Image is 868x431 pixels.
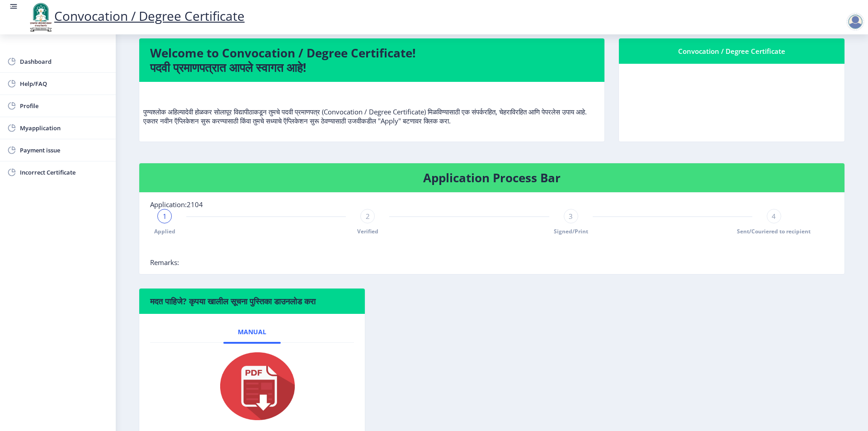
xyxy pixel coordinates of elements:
[154,227,175,235] span: Applied
[163,212,167,221] span: 1
[20,145,108,156] span: Payment issue
[223,321,281,343] a: Manual
[772,212,776,221] span: 4
[20,100,108,111] span: Profile
[20,56,108,67] span: Dashboard
[150,296,354,307] h6: मदत पाहिजे? कृपया खालील सूचना पुस्तिका डाउनलोड करा
[27,7,245,24] a: Convocation / Degree Certificate
[238,328,266,336] span: Manual
[630,46,834,57] div: Convocation / Degree Certificate
[366,212,370,221] span: 2
[150,46,594,75] h4: Welcome to Convocation / Degree Certificate! पदवी प्रमाणपत्रात आपले स्वागत आहे!
[150,171,834,185] h4: Application Process Bar
[737,227,811,235] span: Sent/Couriered to recipient
[143,89,600,125] p: पुण्यश्लोक अहिल्यादेवी होळकर सोलापूर विद्यापीठाकडून तुमचे पदवी प्रमाणपत्र (Convocation / Degree C...
[554,227,588,235] span: Signed/Print
[207,350,297,422] img: pdf.png
[132,5,852,34] h4: Students can apply here for Convocation/Degree Certificate if they Pass Out between 2004 To [DATE...
[357,227,378,235] span: Verified
[20,78,108,89] span: Help/FAQ
[27,2,54,33] img: logo
[20,123,108,133] span: Myapplication
[150,200,203,209] span: Application:2104
[20,167,108,178] span: Incorrect Certificate
[569,212,573,221] span: 3
[150,258,179,267] span: Remarks:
